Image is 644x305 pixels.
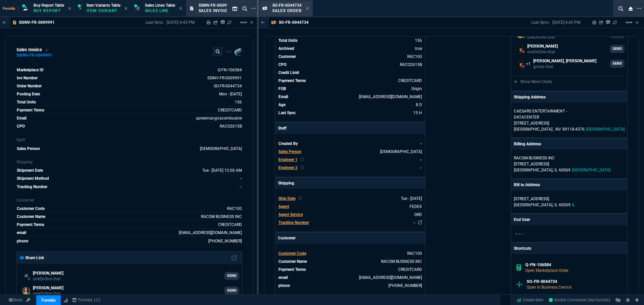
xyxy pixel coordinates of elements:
a: [EMAIL_ADDRESS][DOMAIN_NAME] [359,275,422,280]
span: Tracking Number [278,220,309,225]
span: Created By [278,141,298,146]
p: Billing Address [514,141,541,147]
a: John.Gaboni@fornida.com [19,269,239,283]
p: SSINV-FR-0009991 [19,20,55,25]
a: Show More Chats [514,79,552,84]
span: IL [572,203,575,207]
span: -- [240,176,242,181]
p: Sales Line [145,8,175,13]
tr: Posting Date [16,91,242,98]
p: oneOnOne chat [33,291,63,296]
span: CREDITCARD [398,267,422,272]
tr: undefined [16,175,242,182]
span: apresman@racombusiness.com [220,124,242,129]
span: Shipment Method [17,176,49,181]
nx-icon: Clear selected rep [298,196,302,202]
tr: See Marketplace Order [16,75,242,82]
nx-icon: Clear selected rep [300,165,304,171]
tr: undefined [16,221,242,229]
span: Order Number [17,84,42,88]
a: michael.licea@fornida.com [514,42,625,56]
a: msbcCompanyName [70,297,103,303]
tr: undefined [278,211,422,218]
tr: undefined [16,167,242,174]
span: undefined [421,70,422,75]
span: Marketplace ID [17,68,44,72]
span: Origin [411,86,422,91]
span: apresman@racombusiness.com [359,94,422,99]
a: API TOKEN [24,297,32,303]
span: IL [554,203,557,207]
tr: undefined [16,205,242,213]
tr: undefined [278,45,422,52]
span: 2025-08-12T00:00:00.000Z [401,196,422,201]
span: [GEOGRAPHIC_DATA] [572,168,610,172]
a: See Marketplace Order [207,76,242,80]
p: End User [514,217,530,223]
p: Customer [275,232,425,244]
tr: 8477279038 [16,238,242,244]
span: FOB [278,86,286,91]
span: Socket Connected (erp-fornida) [549,298,610,302]
span: Email [278,94,288,99]
span: GRD [414,212,422,217]
h6: Q-FN-106584 [525,262,622,268]
span: Customer [278,54,296,59]
p: Shortcuts [511,243,627,254]
span: Ship Date [278,196,296,201]
span: [GEOGRAPHIC_DATA], [514,168,553,172]
p: Sales Order [272,8,302,13]
tr: undefined [278,258,422,265]
span: Engineer 1 [278,157,298,162]
span: Last Sync [278,110,296,115]
span: SSINV-FR-0009991 [199,3,233,8]
p: Last Sync: [146,20,167,25]
a: CREDITCARD [218,222,242,227]
tr: undefined [278,53,422,60]
span: 8/4/25 => 7:00 PM [416,102,422,107]
span: RAC100 [227,206,242,211]
tr: undefined [16,213,242,221]
span: 2025-08-12T00:00:00.000Z [202,168,242,173]
a: [EMAIL_ADDRESS][DOMAIN_NAME] [179,230,242,235]
span: Age [278,102,285,107]
p: Sales Invoice [199,8,232,13]
span: Shipment Date [17,168,43,173]
tr: apresman@racombusiness.com [278,93,422,100]
p: Shipping [275,177,425,189]
nx-icon: Close Workbench [626,5,635,13]
tr: See Marketplace Order [16,67,242,74]
p: [DATE] 4:43 PM [167,20,195,25]
nx-icon: Back to Table [261,20,265,25]
a: Create Item [514,295,546,305]
span: Payment Terms [278,267,306,272]
span: Payment Terms [278,78,306,83]
p: Last Sync: [531,20,552,25]
p: SO-FR-0044734 [279,20,309,25]
tr: See Marketplace Order [16,83,242,90]
a: fiona.rossi@fornida.com [19,284,239,297]
span: RAC100 [407,251,422,256]
span: Sales Person [278,149,302,154]
nx-icon: Open New Tab [637,5,641,12]
span: FEDEX [410,204,422,209]
tr: undefined [278,250,422,257]
nx-icon: Close Tab [68,6,71,11]
span: -- [522,231,524,236]
a: SEND [610,45,625,53]
h6: SO-FR-0044734 [527,279,622,284]
span: -- [420,141,422,146]
span: -- [519,231,521,236]
span: true [415,46,422,51]
a: SSINV-FR-0009991 [16,55,52,56]
tr: 8/11/25 => 4:43 PM [278,109,422,116]
nx-icon: Split Panels [230,5,240,13]
span: NV [555,127,561,132]
a: RAC100 [407,54,422,59]
mat-icon: Example home icon [625,18,633,26]
tr: undefined [278,195,422,202]
p: Open in Business Central [527,284,622,290]
tr: undefined [278,77,422,84]
span: phone [17,239,28,243]
tr: apresman@racombusiness.com [278,274,422,281]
